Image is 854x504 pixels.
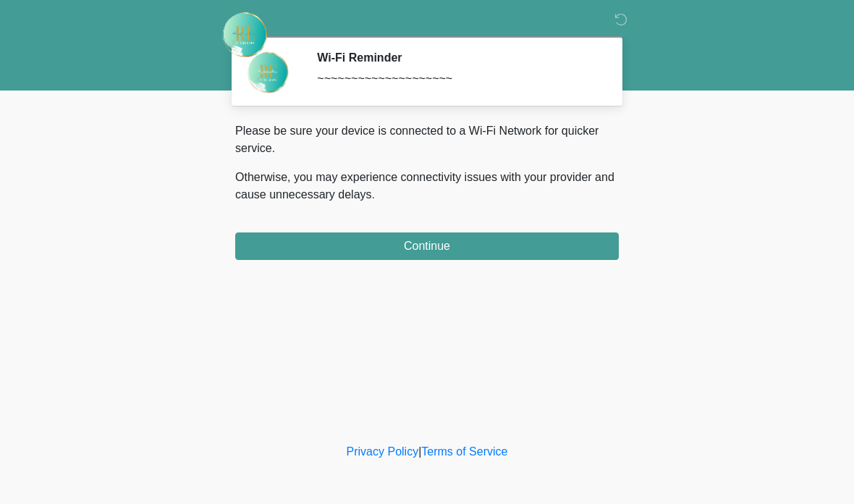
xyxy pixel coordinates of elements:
p: Please be sure your device is connected to a Wi-Fi Network for quicker service. [235,122,619,157]
a: Terms of Service [421,445,507,458]
div: ~~~~~~~~~~~~~~~~~~~~ [317,70,597,88]
img: Rehydrate Aesthetics & Wellness Logo [221,11,269,59]
a: | [418,445,421,458]
p: Otherwise, you may experience connectivity issues with your provider and cause unnecessary delays [235,169,619,203]
button: Continue [235,232,619,260]
span: . [372,188,375,201]
a: Privacy Policy [347,445,419,458]
img: Agent Avatar [246,51,289,94]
